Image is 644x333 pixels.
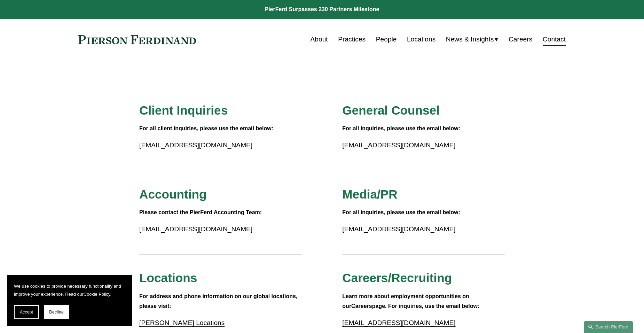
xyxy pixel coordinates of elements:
[139,225,252,233] a: [EMAIL_ADDRESS][DOMAIN_NAME]
[407,33,435,46] a: Locations
[372,303,480,309] strong: page. For inquiries, use the email below:
[311,33,328,46] a: About
[342,187,397,201] span: Media/PR
[543,33,566,46] a: Contact
[351,303,372,309] a: Careers
[338,33,366,46] a: Practices
[139,319,225,326] a: [PERSON_NAME] Locations
[139,271,197,285] span: Locations
[342,293,471,309] strong: Learn more about employment opportunities on our
[139,293,299,309] strong: For address and phone information on our global locations, please visit:
[49,310,64,315] span: Decline
[342,125,460,131] strong: For all inquiries, please use the email below:
[139,125,273,131] strong: For all client inquiries, please use the email below:
[342,319,455,326] a: [EMAIL_ADDRESS][DOMAIN_NAME]
[342,141,455,149] a: [EMAIL_ADDRESS][DOMAIN_NAME]
[44,305,69,319] button: Decline
[342,103,440,117] span: General Counsel
[139,141,252,149] a: [EMAIL_ADDRESS][DOMAIN_NAME]
[584,321,633,333] a: Search this site
[20,310,33,315] span: Accept
[139,209,262,215] strong: Please contact the PierFerd Accounting Team:
[342,225,455,233] a: [EMAIL_ADDRESS][DOMAIN_NAME]
[7,275,132,326] section: Cookie banner
[14,305,39,319] button: Accept
[84,292,110,297] a: Cookie Policy
[446,33,494,46] span: News & Insights
[139,103,228,117] span: Client Inquiries
[139,187,207,201] span: Accounting
[509,33,532,46] a: Careers
[342,209,460,215] strong: For all inquiries, please use the email below:
[376,33,397,46] a: People
[342,271,452,285] span: Careers/Recruiting
[14,282,125,298] p: We use cookies to provide necessary functionality and improve your experience. Read our .
[446,33,498,46] a: folder dropdown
